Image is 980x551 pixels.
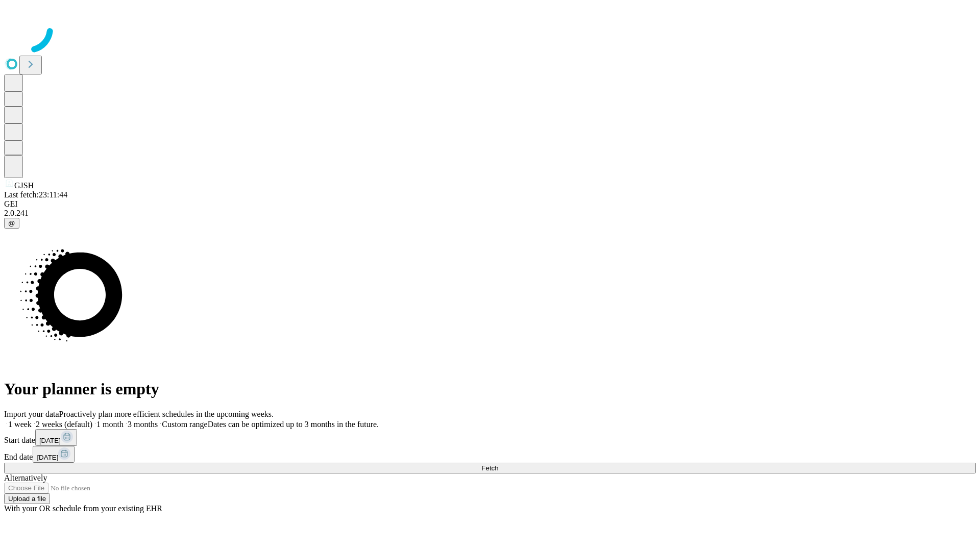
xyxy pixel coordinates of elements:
[4,199,976,209] div: GEI
[4,493,50,504] button: Upload a file
[162,420,207,429] span: Custom range
[37,454,58,461] span: [DATE]
[4,463,976,473] button: Fetch
[96,420,124,429] span: 1 month
[14,181,34,190] span: GJSH
[8,420,32,429] span: 1 week
[128,420,158,429] span: 3 months
[208,420,379,429] span: Dates can be optimized up to 3 months in the future.
[4,410,59,418] span: Import your data
[481,464,498,472] span: Fetch
[4,380,976,398] h1: Your planner is empty
[35,429,77,446] button: [DATE]
[4,446,976,463] div: End date
[4,504,162,513] span: With your OR schedule from your existing EHR
[4,473,47,482] span: Alternatively
[8,219,15,227] span: @
[33,446,75,463] button: [DATE]
[4,429,976,446] div: Start date
[59,410,274,418] span: Proactively plan more efficient schedules in the upcoming weeks.
[4,218,19,229] button: @
[4,190,67,199] span: Last fetch: 23:11:44
[39,437,61,444] span: [DATE]
[4,209,976,218] div: 2.0.241
[36,420,92,429] span: 2 weeks (default)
